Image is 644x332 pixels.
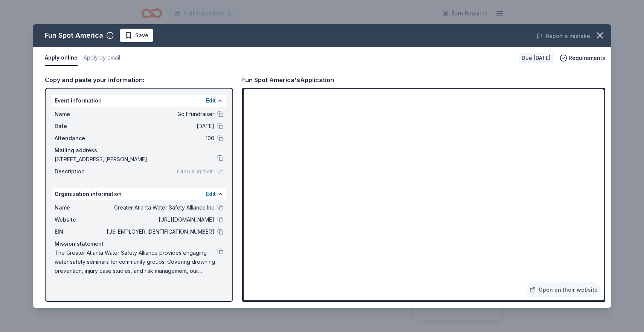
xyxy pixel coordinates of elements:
button: Requirements [560,54,605,63]
a: Open on their website [526,282,601,297]
span: [US_EMPLOYER_IDENTIFICATION_NUMBER] [105,227,214,236]
span: Website [55,215,105,224]
span: 100 [105,134,214,143]
span: [STREET_ADDRESS][PERSON_NAME] [55,155,217,164]
div: Organization information [52,188,226,200]
button: Edit [206,96,216,105]
span: [URL][DOMAIN_NAME] [105,215,214,224]
span: The Greater Atlanta Water Safety Alliance provides engaging water safety seminars for community g... [55,248,217,275]
button: Apply by email [84,50,120,66]
span: Fill in using "Edit" [177,168,214,174]
button: Apply online [45,50,78,66]
div: Copy and paste your information: [45,75,233,85]
div: Event information [52,95,226,107]
button: Save [120,29,153,42]
span: Golf fundraiser [105,110,214,119]
span: Name [55,110,105,119]
span: Requirements [569,54,605,63]
button: Report a mistake [537,32,590,41]
span: Greater Atlanta Water Safety Alliance Inc [105,203,214,212]
span: Save [135,31,148,40]
div: Fun Spot America [45,29,103,41]
span: Attendance [55,134,105,143]
span: Description [55,167,105,176]
span: Date [55,122,105,131]
div: Mailing address [55,146,223,155]
span: [DATE] [105,122,214,131]
div: Fun Spot America's Application [242,75,334,85]
button: Edit [206,190,216,199]
span: Name [55,203,105,212]
span: EIN [55,227,105,236]
div: Due [DATE] [519,53,554,63]
div: Mission statement [55,239,223,248]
